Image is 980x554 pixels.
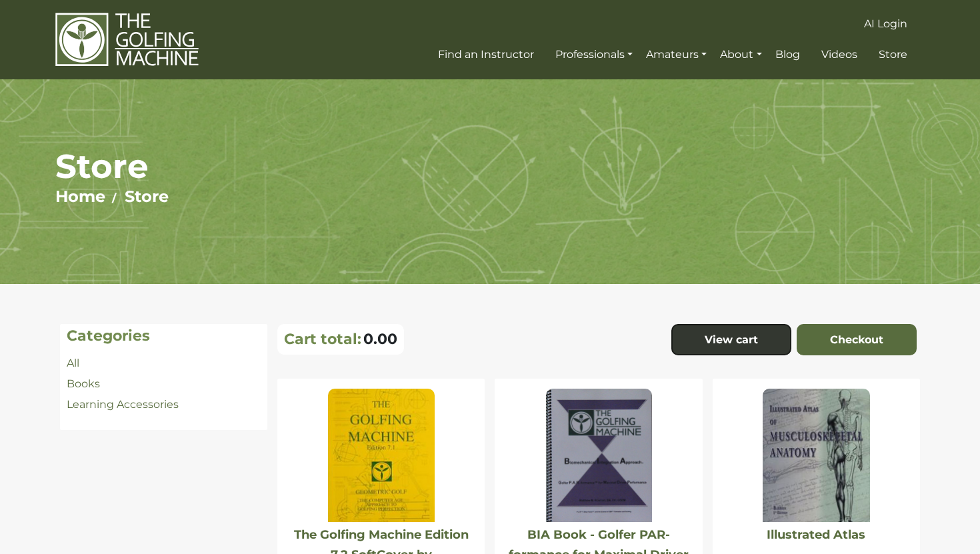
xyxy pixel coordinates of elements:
a: Home [55,187,105,206]
img: Illustrated Atlas [763,389,869,522]
p: Cart total: [284,330,361,348]
a: Amateurs [643,43,710,67]
a: Books [67,377,100,390]
span: Videos [821,48,857,61]
img: The Golfing Machine [55,12,199,67]
a: About [717,43,765,67]
a: Learning Accessories [67,398,179,411]
a: View cart [671,324,791,356]
a: Illustrated Atlas [767,527,865,542]
a: Blog [772,43,803,67]
h4: Categories [67,327,261,345]
span: Find an Instructor [438,48,534,61]
a: AI Login [861,12,911,36]
span: Store [879,48,907,61]
span: AI Login [864,17,907,30]
a: All [67,357,79,369]
h1: Store [55,146,925,187]
a: Store [125,187,169,206]
a: Professionals [552,43,636,67]
a: Store [875,43,911,67]
span: 0.00 [363,330,397,348]
img: The Golfing Machine Edition 7.2 SoftCover by Homer Kelley [328,389,435,522]
a: Find an Instructor [435,43,537,67]
img: BIA Book - Golfer PAR-formance for Maximal Driver Performance [546,389,652,522]
span: Blog [775,48,800,61]
a: Videos [818,43,861,67]
a: Checkout [797,324,917,356]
